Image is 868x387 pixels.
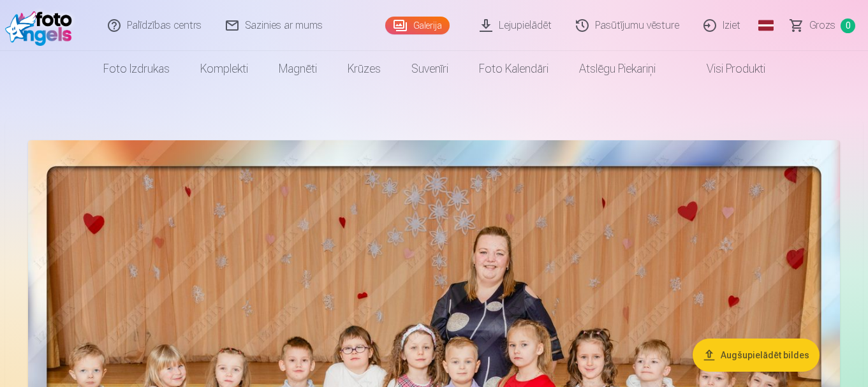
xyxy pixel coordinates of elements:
[809,18,835,33] span: Grozs
[464,51,564,87] a: Foto kalendāri
[5,5,78,46] img: /fa1
[263,51,332,87] a: Magnēti
[88,51,185,87] a: Foto izdrukas
[185,51,263,87] a: Komplekti
[385,17,450,34] a: Galerija
[564,51,671,87] a: Atslēgu piekariņi
[693,339,820,372] button: Augšupielādēt bildes
[841,18,855,33] span: 0
[332,51,396,87] a: Krūzes
[396,51,464,87] a: Suvenīri
[671,51,781,87] a: Visi produkti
